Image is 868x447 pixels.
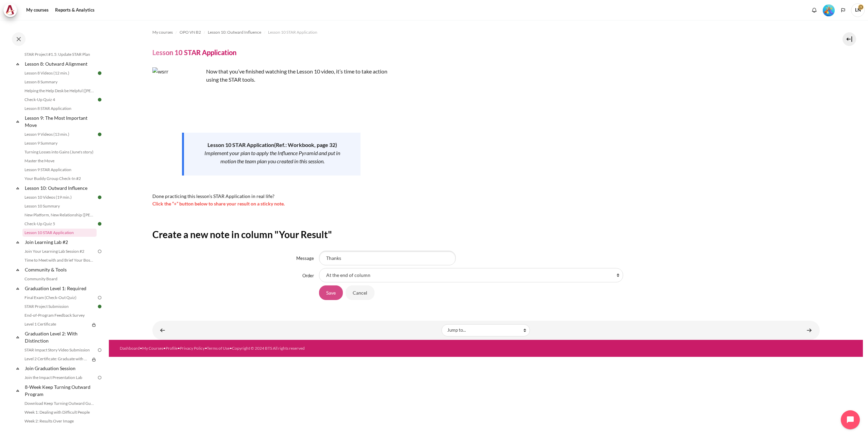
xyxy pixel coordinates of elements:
a: Time to Meet with and Brief Your Boss #2 [22,256,97,264]
a: Lesson 8 STAR Application [22,104,97,113]
span: My courses [152,29,173,35]
img: Architeck [5,5,15,15]
img: To do [97,347,103,353]
a: Graduation Level 1: Required [24,284,97,293]
div: • • • • • [120,345,533,351]
section: Content [109,20,863,340]
a: Join Your Learning Lab Session #2 [22,247,97,255]
a: Helping the Help Desk be Helpful ([PERSON_NAME]'s Story) [22,87,97,95]
a: Community & Tools [24,265,97,274]
img: Done [97,194,103,200]
span: Collapse [14,334,21,341]
img: To do [97,375,103,381]
a: Lesson 10 Summary [22,202,97,210]
a: Week 3: Blame or Solutions? [22,426,97,434]
a: Dashboard [120,346,140,351]
a: My Courses [142,346,163,351]
img: To do [97,295,103,301]
a: Level #5 [820,4,837,16]
a: Lesson 9 STAR Application [22,166,97,174]
img: Done [97,131,103,137]
a: Lesson 8 Summary [22,78,97,86]
a: 8-Week Keep Turning Outward Program [24,382,97,399]
a: Copyright © 2024 BTS All rights reserved [232,346,305,351]
a: Turning Losses into Gains (June's story) [22,148,97,156]
img: Done [97,97,103,103]
span: Done practicing this lesson’s STAR Application in real life? [152,193,274,199]
a: My courses [24,3,51,17]
span: Ref.: Workbook, page 32 [276,142,335,148]
a: Lesson 10 STAR Application [268,28,317,36]
a: Master the Move [22,157,97,165]
span: Collapse [14,118,21,125]
span: LN [851,3,865,17]
p: Implement your plan to apply the Influence Pyramid and put in motion the team plan you created in... [196,149,348,165]
input: Save [319,285,343,300]
a: Lesson 9 Videos (13 min.) [22,130,97,138]
a: Graduation Level 2: With Distinction [24,329,97,345]
a: Check-Up Quiz 5 [22,220,97,228]
a: Join Your Learning Lab Session #2 ► [802,324,816,337]
span: Collapse [14,387,21,394]
img: wsrr [152,67,203,118]
a: User menu [851,3,865,17]
a: STAR Project #1.5: Update STAR Plan [22,50,97,59]
span: Lesson 10: Outward Influence [208,29,261,35]
button: Languages [838,5,848,15]
a: Lesson 8 Videos (12 min.) [22,69,97,77]
a: Check-Up Quiz 4 [22,96,97,104]
nav: Navigation bar [152,27,820,38]
img: Level #5 [823,4,835,16]
a: Terms of Use [207,346,230,351]
a: Week 2: Results Over Image [22,417,97,425]
input: Cancel [346,285,374,300]
h4: Lesson 10 STAR Application [152,48,236,57]
span: OPO VN B2 [180,29,201,35]
a: Lesson 10 STAR Application [22,229,97,237]
a: Lesson 9: The Most Important Move [24,113,97,130]
a: Reports & Analytics [53,3,97,17]
a: OPO VN B2 [180,28,201,36]
a: Final Exam (Check-Out Quiz) [22,294,97,302]
a: Privacy Policy [180,346,205,351]
div: Level #5 [823,4,835,16]
h2: Create a new note in column "Your Result" [152,228,820,241]
span: Now that you’ve finished watching the Lesson 10 video, it’s time to take action using the STAR to... [206,68,387,83]
span: Lesson 10 STAR Application [268,29,317,35]
a: Profile [166,346,178,351]
span: Collapse [14,185,21,192]
strong: ( ) [274,142,337,148]
a: End-of-Program Feedback Survey [22,311,97,319]
img: To do [97,248,103,254]
a: Lesson 10: Outward Influence [24,183,97,193]
span: Collapse [14,365,21,372]
img: Done [97,70,103,76]
img: Done [97,303,103,310]
a: New Platform, New Relationship ([PERSON_NAME]'s Story) [22,211,97,219]
a: Lesson 8: Outward Alignment [24,59,97,68]
a: Your Buddy Group Check-In #2 [22,175,97,183]
img: Done [97,221,103,227]
a: Lesson 10: Outward Influence [208,28,261,36]
div: Show notification window with no new notifications [809,5,819,15]
a: ◄ Check-Up Quiz 5 [156,324,169,337]
a: Week 1: Dealing with Difficult People [22,408,97,416]
span: Collapse [14,239,21,246]
span: Click the “+” button below to share your result on a sticky note. [152,201,285,206]
a: Level 2 Certificate: Graduate with Distinction [22,355,90,363]
a: Join Graduation Session [24,364,97,373]
a: My courses [152,28,173,36]
a: Join Learning Lab #2 [24,237,97,247]
label: Order [302,273,314,278]
span: Collapse [14,285,21,292]
a: Lesson 9 Summary [22,139,97,147]
span: Collapse [14,266,21,273]
a: Download Keep Turning Outward Guide [22,399,97,408]
strong: Lesson 10 STAR Application [207,142,274,148]
span: Collapse [14,61,21,67]
a: Architeck Architeck [3,3,20,17]
a: Community Board [22,275,97,283]
a: STAR Project Submission [22,302,97,311]
a: Level 1 Certificate [22,320,90,328]
a: STAR Impact Story Video Submission [22,346,97,354]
